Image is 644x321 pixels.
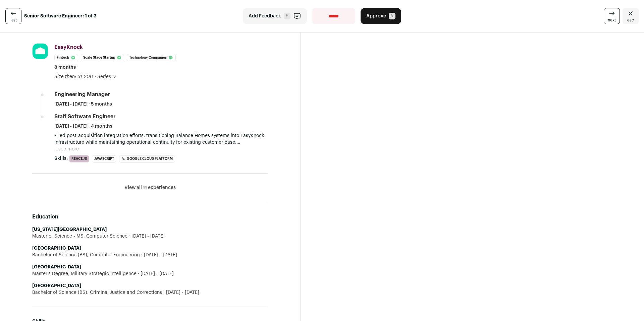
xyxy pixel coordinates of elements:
[32,227,107,232] strong: [US_STATE][GEOGRAPHIC_DATA]
[140,252,177,258] span: [DATE] - [DATE]
[389,13,395,19] span: A
[366,13,386,19] span: Approve
[127,233,165,240] span: [DATE] - [DATE]
[32,246,81,251] strong: [GEOGRAPHIC_DATA]
[69,155,89,163] li: React.js
[604,8,620,24] a: next
[54,132,268,146] p: • Led post-acquisition integration efforts, transitioning Balance Homes systems into EasyKnock in...
[361,8,401,24] button: Approve A
[32,213,268,221] h2: Education
[284,13,290,19] span: F
[127,54,176,61] li: Technology Companies
[54,155,68,162] span: Skills:
[124,184,176,191] button: View all 11 experiences
[32,283,81,288] strong: [GEOGRAPHIC_DATA]
[95,73,96,80] span: ·
[627,17,634,23] span: esc
[119,155,175,163] li: Google Cloud Platform
[54,64,76,71] span: 8 months
[32,252,268,258] div: Bachelor of Science (BS), Computer Engineering
[54,91,110,98] div: Engineering Manager
[249,13,281,19] span: Add Feedback
[32,233,268,240] div: Master of Science - MS, Computer Science
[608,17,616,23] span: next
[54,54,78,61] li: Fintech
[54,101,112,108] span: [DATE] - [DATE] · 5 months
[97,74,116,79] span: Series D
[92,155,116,163] li: JavaScript
[54,74,93,79] span: Size then: 51-200
[81,54,124,61] li: Scale Stage Startup
[243,8,307,24] button: Add Feedback F
[33,44,48,59] img: 2898c976c1fb9612d88eee051dccf23d92e56c9189c2fd437ed24fc828f67f47.jpg
[54,113,116,120] div: Staff Software Engineer
[162,289,199,296] span: [DATE] - [DATE]
[54,123,112,130] span: [DATE] - [DATE] · 4 months
[10,17,17,23] span: last
[54,45,83,50] span: EasyKnock
[54,146,79,152] button: ...see more
[32,265,81,269] strong: [GEOGRAPHIC_DATA]
[137,270,174,277] span: [DATE] - [DATE]
[32,289,268,296] div: Bachelor of Science (BS), Criminal Justice and Corrections
[5,8,21,24] a: last
[623,8,639,24] a: Close
[32,270,268,277] div: Master's Degree, Military Strategic Intelligence
[24,13,97,19] strong: Senior Software Engineer: 1 of 3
